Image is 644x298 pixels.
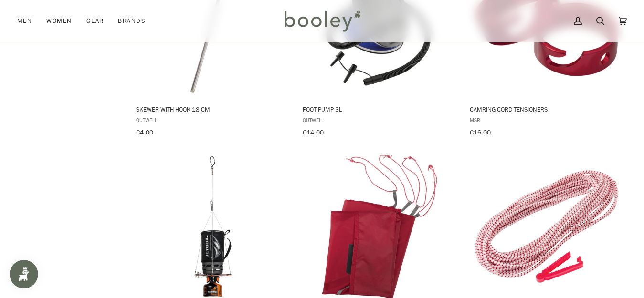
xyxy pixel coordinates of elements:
[475,155,618,298] img: MSR Shock Cord Replacement Kit - Booley Galway
[303,105,456,113] span: Foot Pump 3L
[136,116,290,124] span: Outwell
[118,16,146,26] span: Brands
[308,155,451,298] img: MSR Universal Footprint 3 Person Regular - Booley Galway
[470,116,623,124] span: MSR
[470,105,623,113] span: Camring Cord Tensioners
[17,16,32,26] span: Men
[280,7,364,35] img: Booley
[136,128,153,137] span: €4.00
[303,116,456,124] span: Outwell
[10,260,38,288] iframe: Button to open loyalty program pop-up
[303,128,324,137] span: €14.00
[141,155,285,298] img: Jetboil Hanging Kit 2.0 - Booley Galway
[470,128,491,137] span: €16.00
[46,16,72,26] span: Women
[136,105,290,113] span: Skewer with Hook 18 cm
[86,16,104,26] span: Gear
